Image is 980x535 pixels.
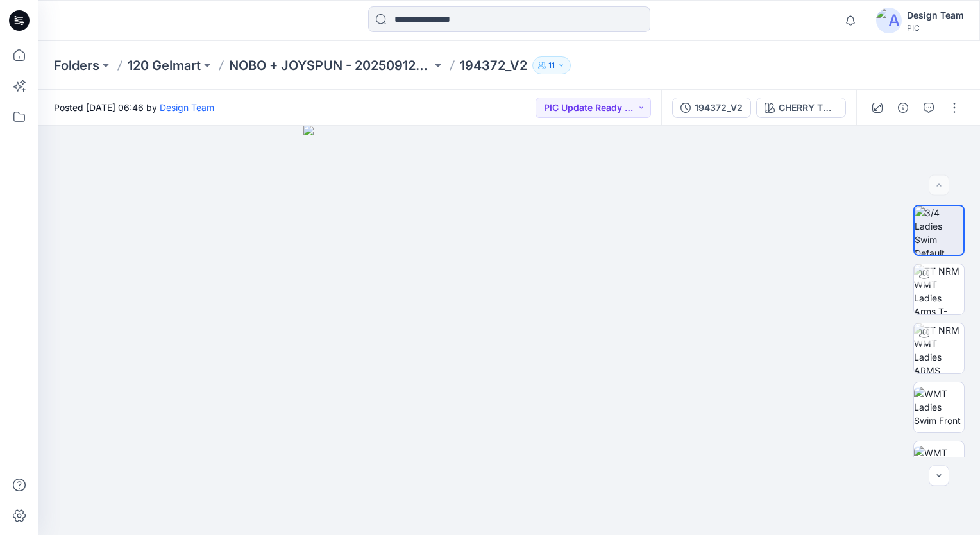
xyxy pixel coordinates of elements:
button: CHERRY TOMATO_DELICATE PINK [756,98,846,118]
a: 120 Gelmart [128,56,201,74]
p: 194372_V2 [460,56,527,74]
button: 194372_V2 [672,98,751,118]
a: Design Team [160,102,214,113]
button: 11 [532,56,571,74]
button: Details [893,98,913,118]
img: TT NRM WMT Ladies Arms T-POSE [914,264,964,314]
div: PIC [907,23,964,33]
div: 194372_V2 [695,101,743,115]
div: CHERRY TOMATO_DELICATE PINK [779,101,838,115]
img: WMT Ladies Swim Back [914,446,964,486]
p: 11 [548,58,555,72]
img: TT NRM WMT Ladies ARMS DOWN [914,323,964,373]
div: Design Team [907,8,964,23]
img: avatar [876,8,902,33]
img: WMT Ladies Swim Front [914,387,964,427]
a: NOBO + JOYSPUN - 20250912_120_GC [229,56,432,74]
span: Posted [DATE] 06:46 by [54,101,214,114]
img: 3/4 Ladies Swim Default [915,206,963,255]
a: Folders [54,56,99,74]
